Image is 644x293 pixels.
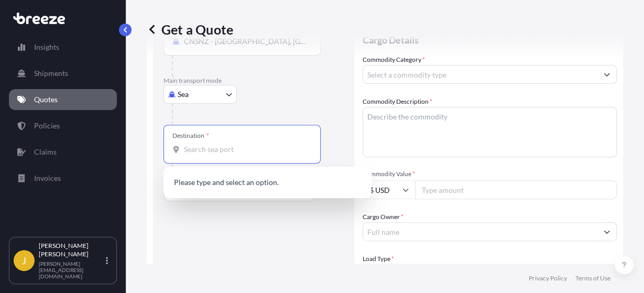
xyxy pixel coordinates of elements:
label: Cargo Owner [363,212,403,222]
p: Invoices [34,173,61,183]
span: Load Type [363,254,394,264]
button: Select transport [163,85,237,104]
p: Shipments [34,68,68,79]
button: Show suggestions [597,65,616,84]
label: Commodity Category [363,55,425,65]
p: Claims [34,147,57,157]
label: Commodity Description [363,96,432,107]
p: Policies [34,121,60,131]
input: Type amount [415,180,617,199]
input: Destination [184,144,308,155]
p: Terms of Use [575,274,610,283]
div: Destination [172,132,209,140]
p: Please type and select an option. [168,171,367,194]
p: [PERSON_NAME][EMAIL_ADDRESS][DOMAIN_NAME] [39,261,104,279]
span: J [22,255,26,266]
p: Quotes [34,94,58,105]
p: Get a Quote [147,21,233,38]
input: Select a commodity type [363,65,597,84]
span: Commodity Value [363,170,617,178]
button: Show suggestions [597,222,616,241]
span: Sea [178,89,189,100]
p: [PERSON_NAME] [PERSON_NAME] [39,242,104,258]
input: Full name [363,222,597,241]
div: Show suggestions [163,167,372,198]
p: Insights [34,42,59,52]
p: Main transport mode [163,77,344,85]
p: Privacy Policy [529,274,567,283]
